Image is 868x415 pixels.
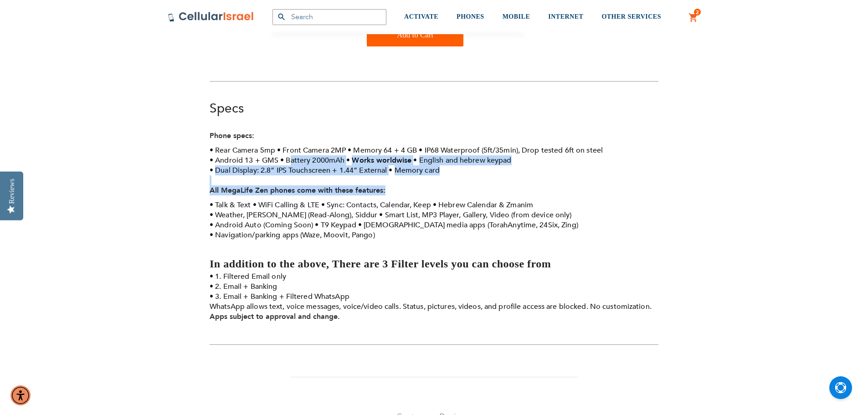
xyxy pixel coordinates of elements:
li: T9 Keypad [315,220,356,230]
span: Add to Cart [397,26,433,44]
li: Memory card [389,165,440,175]
li: Sync: Contacts, Calendar, Keep [321,200,431,210]
li: Dual Display: 2.8” IPS Touchscreen + 1.44” External [210,165,387,175]
li: 2. Email + Banking [210,282,658,292]
img: Cellular Israel Logo [168,11,254,22]
div: Accessibility Menu [10,385,31,405]
li: Navigation/parking apps (Waze, Moovit, Pango) [210,230,375,240]
span: PHONES [457,13,484,20]
li: Talk & Text [210,200,251,210]
span: MOBILE [503,13,530,20]
span: ACTIVATE [404,13,438,20]
li: Battery 2000mAh [280,155,344,165]
li: 3. Email + Banking + Filtered WhatsApp WhatsApp allows text, voice messages, voice/video calls. S... [210,292,658,312]
li: Weather, [PERSON_NAME] (Read-Along), Siddur [210,210,377,220]
strong: Apps subject to approval and change. [210,312,340,322]
li: Rear Camera 5mp [210,145,275,155]
div: Reviews [8,179,16,204]
li: Hebrew Calendar & Zmanim [433,200,533,210]
li: English and hebrew keypad [413,155,511,165]
li: Memory 64 + 4 GB [348,145,417,155]
li: [DEMOGRAPHIC_DATA] media apps (TorahAnytime, 24Six, Zing) [358,220,578,230]
li: 1. Filtered Email only [210,272,658,282]
li: Android 13 + GMS [210,155,278,165]
li: Android Auto (Coming Soon) [210,220,313,230]
li: WiFi Calling & LTE [253,200,319,210]
a: 2 [688,12,699,23]
span: OTHER SERVICES [601,13,661,20]
strong: Works worldwise [352,155,411,165]
span: 2 [696,9,699,16]
strong: Phone specs: [210,131,254,141]
button: Add to Cart [367,24,463,46]
li: IP68 Waterproof (5ft/35min), Drop tested 6ft on steel [419,145,603,155]
strong: All MegaLife Zen phones come with these features: [210,185,385,195]
strong: In addition to the above, There are 3 Filter levels you can choose from [210,258,551,270]
li: Front Camera 2MP [277,145,346,155]
input: Search [272,9,386,25]
li: Smart List, MP3 Player, Gallery, Video (from device only) [379,210,571,220]
a: Specs [210,100,244,117]
span: INTERNET [548,13,583,20]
